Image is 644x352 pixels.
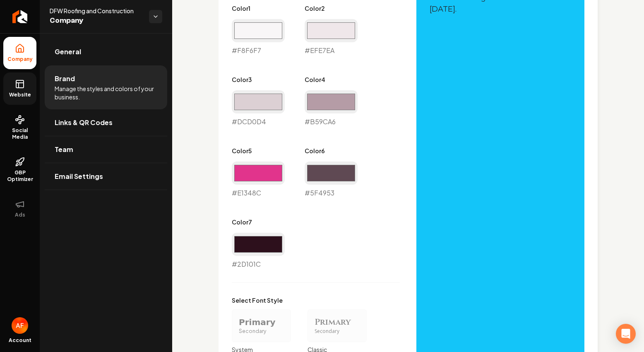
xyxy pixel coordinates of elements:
[55,145,73,154] span: Team
[12,317,28,334] button: Open user button
[9,337,31,344] span: Account
[305,90,358,127] div: #B59CA6
[3,127,36,140] span: Social Media
[6,92,34,98] span: Website
[4,56,36,63] span: Company
[305,4,358,12] label: Color 2
[239,328,284,335] div: Secondary
[55,118,113,128] span: Links & QR Codes
[50,15,142,27] span: Company
[55,171,103,181] span: Email Settings
[232,4,285,12] label: Color 1
[55,47,81,57] span: General
[45,136,167,163] a: Team
[3,169,36,183] span: GBP Optimizer
[305,162,358,198] div: #5F4953
[3,193,36,225] button: Ads
[12,317,28,334] img: Avan Fahimi
[3,108,36,147] a: Social Media
[232,218,285,226] label: Color 7
[12,212,29,218] span: Ads
[45,109,167,136] a: Links & QR Codes
[3,72,36,105] a: Website
[232,233,285,269] div: #2D101C
[232,19,285,55] div: #F8F6F7
[315,316,360,328] div: Primary
[616,324,636,344] div: Open Intercom Messenger
[12,10,28,23] img: Rebolt Logo
[232,75,285,84] label: Color 3
[232,90,285,127] div: #DCD0D4
[45,163,167,190] a: Email Settings
[232,296,367,304] label: Select Font Style
[55,84,157,101] span: Manage the styles and colors of your business.
[45,39,167,65] a: General
[305,19,358,55] div: #EFE7EA
[55,74,75,84] span: Brand
[232,147,285,155] label: Color 5
[3,150,36,189] a: GBP Optimizer
[239,316,284,328] div: Primary
[315,328,360,335] div: Secondary
[305,75,358,84] label: Color 4
[305,147,358,155] label: Color 6
[50,7,142,15] span: DFW Roofing and Construction
[232,162,285,198] div: #E1348C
